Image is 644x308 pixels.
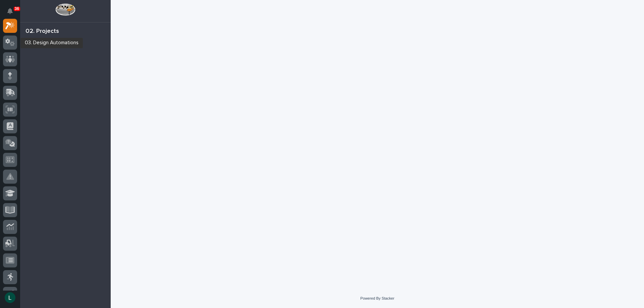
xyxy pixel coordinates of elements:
[55,3,75,16] img: Workspace Logo
[3,291,17,305] button: users-avatar
[3,4,17,18] button: Notifications
[25,28,59,35] div: 02. Projects
[15,6,19,11] p: 36
[8,8,17,19] div: Notifications36
[360,296,394,300] a: Powered By Stacker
